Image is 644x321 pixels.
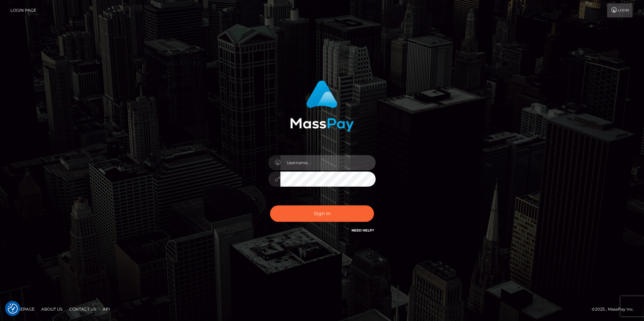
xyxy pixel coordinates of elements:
[100,304,113,314] a: API
[592,306,639,313] div: © 2025 , MassPay Inc.
[39,304,65,314] a: About Us
[8,304,18,314] img: Revisit consent button
[270,205,374,222] button: Sign in
[8,304,18,314] button: Consent Preferences
[66,304,99,314] a: Contact Us
[10,3,36,17] a: Login Page
[7,304,37,314] a: Homepage
[280,155,376,170] input: Username...
[607,3,633,17] a: Login
[352,228,374,233] a: Need Help?
[290,80,354,132] img: MassPay Login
